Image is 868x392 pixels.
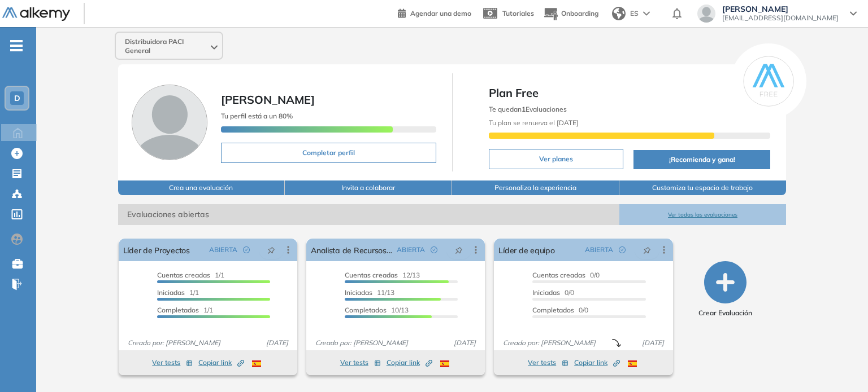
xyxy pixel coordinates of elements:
[345,288,394,297] span: 11/13
[522,105,526,113] b: 1
[440,360,449,367] img: ESP
[574,358,620,368] span: Copiar link
[532,271,585,279] span: Cuentas creadas
[198,358,244,368] span: Copiar link
[125,37,209,55] span: Distribuidora PACI General
[722,14,839,23] span: [EMAIL_ADDRESS][DOMAIN_NAME]
[118,180,285,195] button: Crea una evaluación
[221,93,315,107] span: [PERSON_NAME]
[259,241,284,259] button: pushpin
[619,246,626,253] span: check-circle
[198,356,244,369] button: Copiar link
[449,338,480,348] span: [DATE]
[446,241,471,259] button: pushpin
[345,306,409,314] span: 10/13
[397,245,425,255] span: ABIERTA
[262,338,293,348] span: [DATE]
[452,180,619,195] button: Personaliza la experiencia
[532,288,560,297] span: Iniciadas
[221,143,436,163] button: Completar perfil
[637,338,669,348] span: [DATE]
[252,360,261,367] img: ESP
[157,288,199,297] span: 1/1
[285,180,452,195] button: Invita a colaborar
[612,7,626,20] img: world
[123,338,225,348] span: Creado por: [PERSON_NAME]
[489,149,624,169] button: Ver planes
[118,204,619,225] span: Evaluaciones abiertas
[532,306,574,314] span: Completados
[555,118,579,127] b: [DATE]
[387,356,432,369] button: Copiar link
[221,112,293,120] span: Tu perfil está a un 80%
[345,271,420,279] span: 12/13
[561,9,598,17] span: Onboarding
[643,245,651,254] span: pushpin
[157,271,224,279] span: 1/1
[123,239,190,261] a: Líder de Proyectos
[132,85,207,160] img: Foto de perfil
[543,2,598,26] button: Onboarding
[619,204,787,225] button: Ver todas las evaluaciones
[489,118,579,127] span: Tu plan se renueva el
[157,271,210,279] span: Cuentas creadas
[410,9,471,17] span: Agendar una demo
[630,8,639,19] span: ES
[532,271,600,279] span: 0/0
[585,245,613,255] span: ABIERTA
[157,306,199,314] span: Completados
[345,306,387,314] span: Completados
[498,338,600,348] span: Creado por: [PERSON_NAME]
[345,288,372,297] span: Iniciadas
[528,356,568,369] button: Ver tests
[532,306,588,314] span: 0/0
[431,246,437,253] span: check-circle
[643,11,650,16] img: arrow
[2,7,70,21] img: Logo
[698,261,752,318] button: Crear Evaluación
[574,356,620,369] button: Copiar link
[489,85,771,102] span: Plan Free
[209,245,237,255] span: ABIERTA
[698,308,752,318] span: Crear Evaluación
[633,150,770,169] button: ¡Recomienda y gana!
[635,241,659,259] button: pushpin
[722,5,839,14] span: [PERSON_NAME]
[398,6,471,19] a: Agendar una demo
[267,245,275,254] span: pushpin
[455,245,463,254] span: pushpin
[157,288,185,297] span: Iniciadas
[502,9,534,17] span: Tutoriales
[619,180,787,195] button: Customiza tu espacio de trabajo
[157,306,213,314] span: 1/1
[345,271,398,279] span: Cuentas creadas
[498,239,554,261] a: Líder de equipo
[340,356,381,369] button: Ver tests
[311,239,392,261] a: Analista de Recursos Humanos
[152,356,193,369] button: Ver tests
[387,358,432,368] span: Copiar link
[311,338,413,348] span: Creado por: [PERSON_NAME]
[14,94,20,103] span: D
[10,45,23,47] i: -
[489,105,567,113] span: Te quedan Evaluaciones
[628,360,637,367] img: ESP
[532,288,574,297] span: 0/0
[243,246,250,253] span: check-circle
